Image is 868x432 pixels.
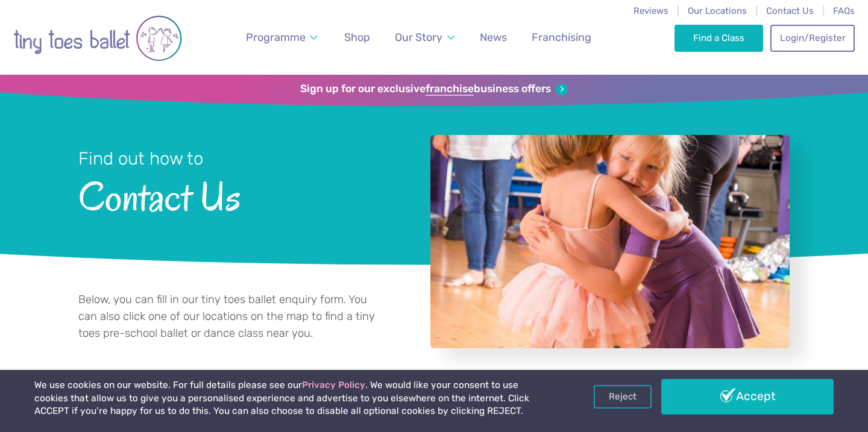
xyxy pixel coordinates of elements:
[480,31,507,43] span: News
[526,24,597,51] a: Franchising
[833,5,855,16] a: FAQs
[344,31,370,43] span: Shop
[34,379,554,418] p: We use cookies on our website. For full details please see our . We would like your consent to us...
[474,24,512,51] a: News
[661,379,834,414] a: Accept
[594,385,652,408] a: Reject
[13,8,182,69] img: tiny toes ballet
[688,5,747,16] a: Our Locations
[389,24,461,51] a: Our Story
[78,171,398,219] span: Contact Us
[241,24,324,51] a: Programme
[302,380,365,390] a: Privacy Policy
[770,25,855,51] a: Login/Register
[395,31,442,43] span: Our Story
[675,25,763,51] a: Find a Class
[300,83,567,96] a: Sign up for our exclusivefranchisebusiness offers
[766,5,814,16] a: Contact Us
[246,31,306,43] span: Programme
[634,5,668,16] a: Reviews
[339,24,376,51] a: Shop
[78,292,377,342] p: Below, you can fill in our tiny toes ballet enquiry form. You can also click one of our locations...
[426,83,474,96] strong: franchise
[78,148,203,169] small: Find out how to
[532,31,591,43] span: Franchising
